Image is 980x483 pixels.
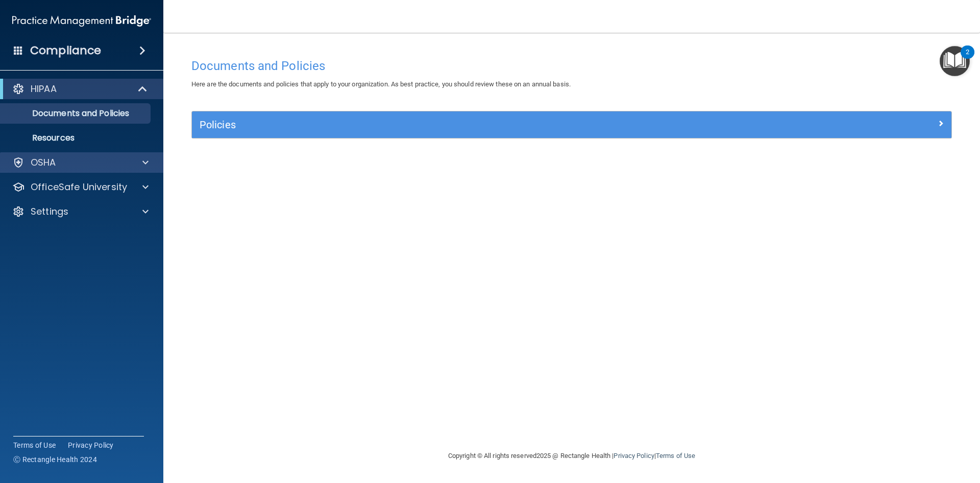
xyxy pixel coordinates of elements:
span: Here are the documents and policies that apply to your organization. As best practice, you should... [191,80,571,88]
div: Copyright © All rights reserved 2025 @ Rectangle Health | | [385,440,758,472]
p: Resources [7,133,146,143]
a: Terms of Use [656,452,695,459]
p: Documents and Policies [7,108,146,119]
a: Terms of Use [13,440,56,450]
iframe: Drift Widget Chat Controller [803,410,968,451]
div: 2 [966,52,969,65]
span: Ⓒ Rectangle Health 2024 [13,454,97,465]
h4: Compliance [30,43,101,58]
button: Open Resource Center, 2 new notifications [940,46,970,76]
a: OSHA [12,156,149,169]
a: Settings [12,205,149,218]
p: HIPAA [31,83,57,95]
a: OfficeSafe University [12,181,149,193]
p: OfficeSafe University [31,181,127,193]
a: Privacy Policy [614,452,654,459]
p: Settings [31,205,68,218]
h5: Policies [200,119,754,130]
img: PMB logo [12,11,151,31]
h4: Documents and Policies [191,59,952,73]
p: OSHA [31,156,56,169]
a: Policies [200,117,944,133]
a: Privacy Policy [68,440,114,450]
a: HIPAA [12,83,148,95]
